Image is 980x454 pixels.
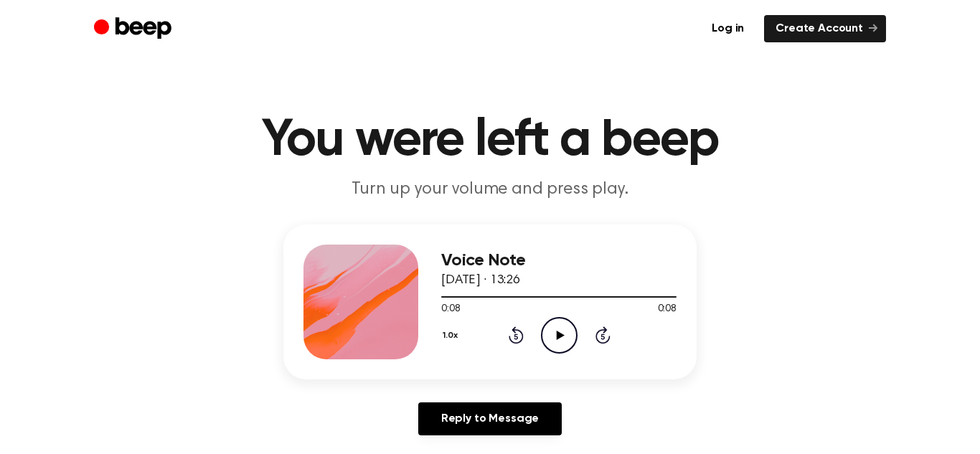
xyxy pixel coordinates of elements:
h3: Voice Note [441,251,677,270]
h1: You were left a beep [123,115,857,166]
span: 0:08 [658,302,677,317]
a: Reply to Message [418,402,562,435]
button: 1.0x [441,323,463,348]
p: Turn up your volume and press play. [215,178,765,202]
a: Create Account [764,15,886,42]
a: Beep [94,15,175,43]
span: [DATE] · 13:26 [441,274,520,287]
span: 0:08 [441,302,460,317]
a: Log in [700,15,755,42]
